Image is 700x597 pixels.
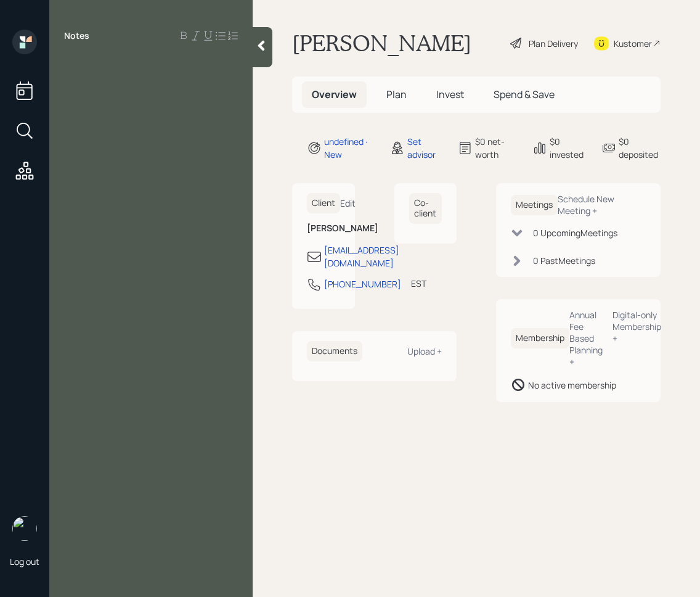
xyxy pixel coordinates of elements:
div: 0 Upcoming Meeting s [533,226,617,239]
h6: [PERSON_NAME] [307,223,340,234]
span: Overview [312,88,357,101]
div: $0 invested [550,135,587,161]
div: Annual Fee Based Planning + [569,309,603,368]
div: $0 deposited [619,135,661,161]
h6: Meetings [511,195,558,215]
div: No active membership [528,379,616,392]
div: [EMAIL_ADDRESS][DOMAIN_NAME] [324,244,399,270]
div: $0 net-worth [475,135,518,161]
h6: Documents [307,341,362,361]
div: Kustomer [614,37,652,50]
div: Log out [10,556,39,567]
h6: Co-client [409,193,442,224]
div: Upload + [407,345,442,357]
img: retirable_logo.png [12,516,37,541]
h1: [PERSON_NAME] [292,30,471,57]
div: [PHONE_NUMBER] [324,278,401,290]
div: 0 Past Meeting s [533,254,595,267]
div: Plan Delivery [529,37,578,50]
h6: Client [307,193,340,213]
div: Edit [340,197,356,209]
div: undefined · New [324,135,375,161]
span: Plan [386,88,407,101]
label: Notes [64,30,89,42]
div: Set advisor [407,135,443,161]
span: Invest [436,88,464,101]
div: Schedule New Meeting + [558,193,646,216]
div: Digital-only Membership + [612,309,661,344]
h6: Membership [511,328,569,348]
span: Spend & Save [494,88,555,101]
